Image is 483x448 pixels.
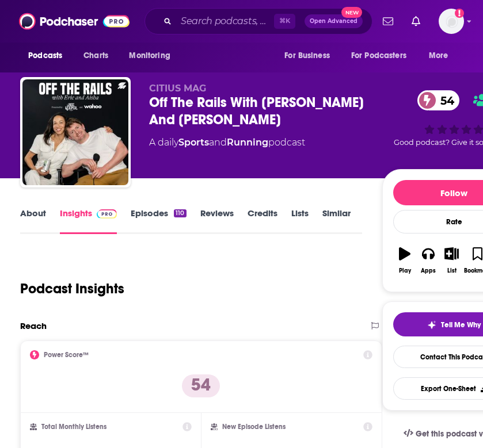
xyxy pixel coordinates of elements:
[441,320,481,330] span: Tell Me Why
[439,9,464,34] button: Show profile menu
[28,48,62,64] span: Podcasts
[19,10,130,32] img: Podchaser - Follow, Share and Rate Podcasts
[407,12,425,31] a: Show notifications dropdown
[310,18,358,24] span: Open Advanced
[174,209,186,217] div: 110
[341,7,362,18] span: New
[351,48,406,64] span: For Podcasters
[83,48,108,64] span: Charts
[439,9,464,34] span: Logged in as notablypr2
[291,208,309,234] a: Lists
[344,45,423,67] button: open menu
[322,208,351,234] a: Similar
[182,374,220,397] p: 54
[22,79,128,185] img: Off The Rails With Eric And Aisha
[200,208,234,234] a: Reviews
[209,137,227,148] span: and
[149,83,206,94] span: CITIUS MAG
[274,14,295,29] span: ⌘ K
[417,90,460,110] a: 54
[416,240,440,281] button: Apps
[20,320,47,331] h2: Reach
[284,48,330,64] span: For Business
[393,240,417,281] button: Play
[129,48,170,64] span: Monitoring
[439,9,464,34] img: User Profile
[248,208,277,234] a: Credits
[455,9,464,18] svg: Add a profile image
[305,14,363,28] button: Open AdvancedNew
[176,12,274,30] input: Search podcasts, credits, & more...
[44,351,89,359] h2: Power Score™
[222,423,286,431] h2: New Episode Listens
[399,267,411,274] div: Play
[429,90,460,110] span: 54
[227,137,268,148] a: Running
[378,12,398,31] a: Show notifications dropdown
[447,267,457,274] div: List
[20,280,124,297] h1: Podcast Insights
[421,45,463,67] button: open menu
[149,136,305,150] div: A daily podcast
[131,208,186,234] a: Episodes110
[440,240,463,281] button: List
[427,320,436,330] img: tell me why sparkle
[97,209,117,219] img: Podchaser Pro
[41,423,107,431] h2: Total Monthly Listens
[76,45,115,67] a: Charts
[20,45,77,67] button: open menu
[421,267,436,274] div: Apps
[121,45,185,67] button: open menu
[20,208,46,234] a: About
[144,8,372,35] div: Search podcasts, credits, & more...
[60,208,117,234] a: InsightsPodchaser Pro
[276,45,344,67] button: open menu
[178,137,209,148] a: Sports
[429,48,448,64] span: More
